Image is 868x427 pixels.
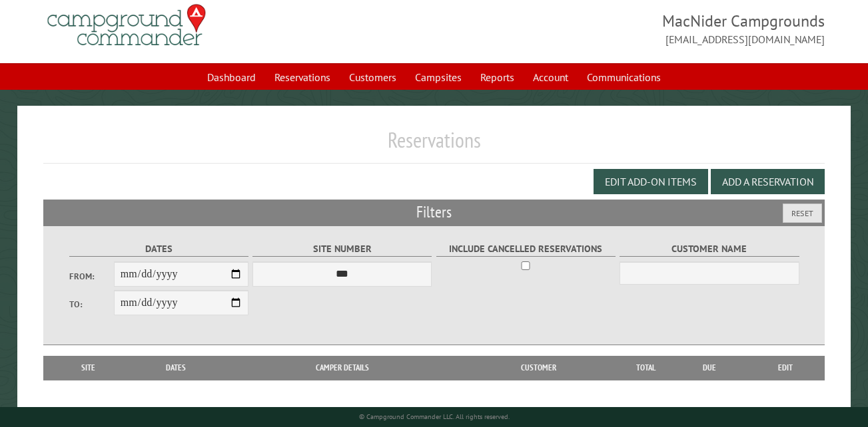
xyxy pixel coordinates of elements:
a: Communications [579,65,669,90]
small: © Campground Commander LLC. All rights reserved. [359,412,510,421]
label: Customer Name [620,241,799,257]
label: From: [69,270,114,283]
a: Account [525,65,576,90]
th: Customer [458,356,620,380]
span: MacNider Campgrounds [EMAIL_ADDRESS][DOMAIN_NAME] [434,10,825,47]
label: To: [69,298,114,311]
button: Reset [783,204,822,223]
h2: Filters [43,200,825,225]
a: Campsites [407,65,470,90]
button: Add a Reservation [711,169,825,194]
th: Dates [126,356,226,380]
a: Customers [341,65,404,90]
th: Edit [746,356,825,380]
th: Site [50,356,126,380]
a: Reports [472,65,522,90]
th: Camper Details [226,356,458,380]
label: Site Number [252,241,432,257]
a: Reservations [266,65,338,90]
h1: Reservations [43,127,825,164]
label: Dates [69,241,248,257]
th: Due [673,356,746,380]
th: Total [620,356,673,380]
a: Dashboard [199,65,264,90]
button: Edit Add-on Items [594,169,708,194]
label: Include Cancelled Reservations [436,241,616,257]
